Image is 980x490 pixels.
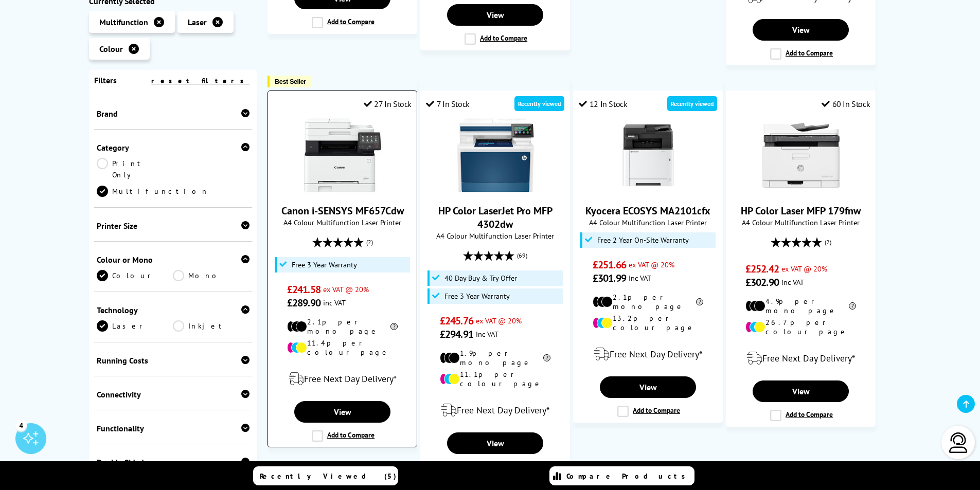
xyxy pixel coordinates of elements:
span: £294.91 [440,328,473,341]
span: ex VAT @ 20% [629,260,674,269]
a: Mono [173,270,250,281]
a: HP Color Laser MFP 179fnw [741,204,861,217]
div: Running Costs [97,355,250,366]
div: 12 In Stock [579,99,627,109]
div: modal_delivery [579,340,717,369]
div: Printer Size [97,221,250,231]
a: View [600,376,696,398]
a: Multifunction [97,186,209,197]
span: £241.58 [287,283,320,296]
div: 27 In Stock [364,99,412,109]
span: A4 Colour Multifunction Laser Printer [273,217,412,227]
a: reset filters [151,76,250,85]
span: inc VAT [476,329,498,339]
div: Category [97,142,250,153]
a: Laser [97,320,173,332]
div: 4 [15,420,27,431]
div: Double Sided [97,457,250,467]
label: Add to Compare [770,48,833,60]
span: £289.90 [287,296,320,310]
span: £245.76 [440,314,473,328]
span: Free 3 Year Warranty [444,292,510,300]
a: View [294,401,390,423]
a: HP Color Laser MFP 179fnw [762,186,840,196]
span: Multifunction [99,17,148,27]
label: Add to Compare [312,17,375,28]
li: 11.1p per colour page [440,370,550,388]
a: HP Color LaserJet Pro MFP 4302dw [457,186,534,196]
div: Functionality [97,423,250,433]
a: Print Only [97,158,173,180]
div: modal_delivery [426,396,564,425]
span: (69) [517,246,527,265]
a: View [753,19,848,41]
span: £301.99 [593,271,626,285]
img: Kyocera ECOSYS MA2101cfx [610,117,687,194]
div: Recently viewed [514,96,564,111]
span: 40 Day Buy & Try Offer [444,274,517,282]
a: Kyocera ECOSYS MA2101cfx [610,186,687,196]
span: Free 3 Year Warranty [292,261,357,269]
div: Brand [97,108,250,119]
li: 1.9p per mono page [440,349,550,367]
span: Colour [99,44,123,54]
span: ex VAT @ 20% [781,264,827,274]
img: Canon i-SENSYS MF657Cdw [304,117,381,194]
a: Colour [97,270,173,281]
span: (2) [366,232,373,252]
a: View [753,380,848,402]
div: 60 In Stock [822,99,870,109]
a: Canon i-SENSYS MF657Cdw [281,204,404,217]
a: HP Color LaserJet Pro MFP 4302dw [438,204,553,231]
label: Add to Compare [312,430,375,442]
span: Compare Products [566,471,691,481]
span: £251.66 [593,258,626,271]
span: Recently Viewed (5) [260,471,397,481]
div: modal_delivery [732,344,870,373]
li: 13.2p per colour page [593,314,703,332]
li: 4.9p per mono page [745,297,856,315]
a: Kyocera ECOSYS MA2101cfx [585,204,710,217]
a: View [447,432,543,454]
div: Technology [97,305,250,315]
span: inc VAT [781,277,804,287]
span: £302.90 [745,276,779,289]
span: £252.42 [745,262,779,276]
li: 2.1p per mono page [287,317,398,336]
a: Canon i-SENSYS MF657Cdw [304,186,381,196]
span: Free 2 Year On-Site Warranty [597,236,689,244]
span: A4 Colour Multifunction Laser Printer [426,231,564,241]
img: HP Color LaserJet Pro MFP 4302dw [457,117,534,194]
span: (2) [825,232,831,252]
span: inc VAT [323,298,346,307]
li: 26.7p per colour page [745,318,856,336]
a: Recently Viewed (5) [253,466,398,485]
span: ex VAT @ 20% [323,284,369,294]
span: A4 Colour Multifunction Laser Printer [579,217,717,227]
div: Connectivity [97,389,250,400]
span: inc VAT [629,273,651,283]
div: Colour or Mono [97,255,250,265]
li: 2.1p per mono page [593,293,703,311]
span: ex VAT @ 20% [476,316,522,325]
button: Best Seller [268,76,311,87]
a: Inkjet [173,320,250,332]
div: Recently viewed [667,96,717,111]
div: 7 In Stock [426,99,470,109]
li: 11.4p per colour page [287,338,398,357]
a: View [447,4,543,26]
span: Filters [94,75,117,85]
label: Add to Compare [465,33,527,45]
a: Compare Products [549,466,694,485]
span: Best Seller [275,78,306,85]
img: user-headset-light.svg [948,432,969,453]
span: A4 Colour Multifunction Laser Printer [732,217,870,227]
span: Laser [188,17,207,27]
div: modal_delivery [273,365,412,393]
img: HP Color Laser MFP 179fnw [762,117,840,194]
label: Add to Compare [617,406,680,417]
label: Add to Compare [770,410,833,421]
